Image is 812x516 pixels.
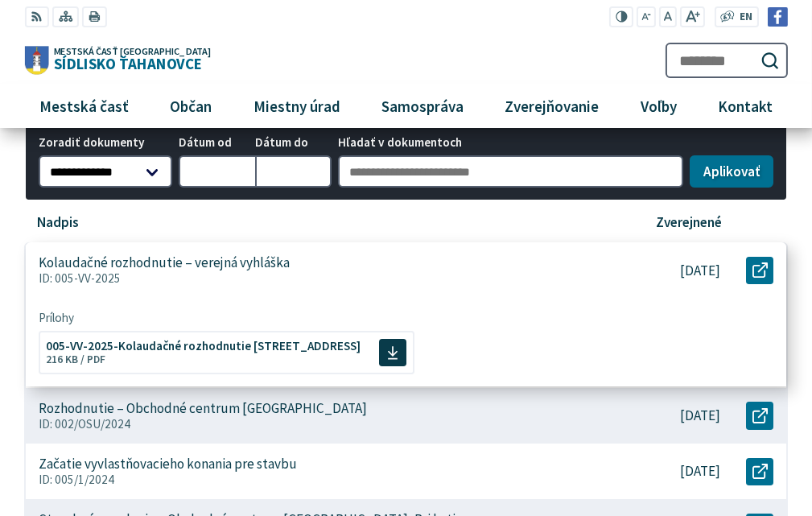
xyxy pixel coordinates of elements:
span: Občan [163,84,217,127]
a: Miestny úrad [238,84,354,127]
input: Dátum od [179,155,255,188]
p: Začatie vyvlastňovacieho konania pre stavbu [39,456,297,473]
a: Samospráva [367,84,478,127]
img: Prejsť na domovskú stránku [24,47,48,75]
p: Kolaudačné rozhodnutie – verejná vyhláška [39,255,290,272]
span: Mestská časť [GEOGRAPHIC_DATA] [53,47,210,56]
span: Samospráva [375,84,469,127]
a: Občan [155,84,226,127]
span: 005-VV-2025-Kolaudačné rozhodnutie [STREET_ADDRESS] [46,340,361,352]
p: Rozhodnutie – Obchodné centrum [GEOGRAPHIC_DATA] [39,400,367,417]
span: Zoradiť dokumenty [39,136,173,150]
p: ID: 002/OSU/2024 [39,417,606,431]
p: Zverejnené [656,214,722,231]
span: Miestny úrad [247,84,346,127]
button: Zväčšiť veľkosť písma [680,6,705,28]
span: 216 KB / PDF [46,353,105,366]
span: Dátum od [179,136,255,150]
span: Prílohy [39,311,774,325]
input: Hľadať v dokumentoch [338,155,684,188]
p: ID: 005/1/2024 [39,473,606,487]
select: Zoradiť dokumenty [39,155,173,188]
p: [DATE] [680,407,720,424]
p: ID: 005-VV-2025 [39,271,606,286]
button: Nastaviť pôvodnú veľkosť písma [659,6,677,28]
a: Voľby [626,84,691,127]
a: 005-VV-2025-Kolaudačné rozhodnutie [STREET_ADDRESS] 216 KB / PDF [39,331,414,374]
span: Mestská časť [33,84,134,127]
button: Zmenšiť veľkosť písma [637,6,656,28]
span: Kontakt [712,84,779,127]
a: Logo Sídlisko Ťahanovce, prejsť na domovskú stránku. [24,47,210,75]
span: Hľadať v dokumentoch [338,136,684,150]
p: Nadpis [37,214,79,231]
p: [DATE] [680,262,720,279]
span: Sídlisko Ťahanovce [48,47,210,72]
a: EN [735,9,756,26]
span: EN [740,9,752,26]
a: Zverejňovanie [490,84,613,127]
span: Voľby [634,84,682,127]
input: Dátum do [255,155,332,188]
img: Prejsť na Facebook stránku [768,7,788,27]
span: Dátum do [255,136,332,150]
a: Kontakt [703,84,787,127]
button: Aplikovať [690,155,773,188]
a: Mestská časť [24,84,142,127]
p: [DATE] [680,463,720,480]
span: Zverejňovanie [499,84,605,127]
